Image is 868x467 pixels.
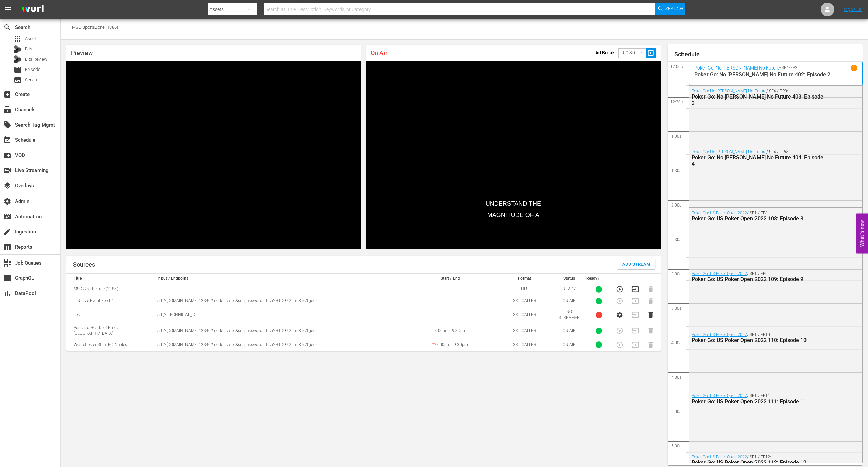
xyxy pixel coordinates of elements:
p: srt://[TECHNICAL_ID] [157,312,404,318]
div: Poker Go: US Poker Open 2022 111: Episode 11 [692,398,826,405]
p: 1 [853,65,855,70]
a: Poker Go: US Poker Open 2022 [692,455,747,459]
span: GraphQL [3,274,11,282]
a: Poker Go: US Poker Open 2022 [692,271,747,276]
span: Automation [3,213,11,221]
th: Ready? [584,274,614,283]
span: Reports [3,243,11,251]
td: ON AIR [554,339,584,351]
span: Create [3,90,11,99]
div: / SE1 / EP11: [692,393,826,405]
button: Delete [647,311,654,319]
p: Ad Break: [595,50,616,55]
td: --- [155,283,406,295]
span: Overlays [3,182,11,190]
span: Ingestion [3,228,11,236]
td: READY [554,283,584,295]
span: menu [4,5,12,13]
th: Start / End [406,274,495,283]
div: / SE1 / EP9: [692,271,826,282]
div: Bits [14,45,22,53]
div: Poker Go: US Poker Open 2022 109: Episode 9 [692,276,826,282]
span: Job Queues [3,259,11,267]
a: Poker Go: No [PERSON_NAME] No Future [692,149,766,154]
div: / SE4 / EP3: [692,89,826,106]
span: Add Stream [622,260,650,268]
span: Live Streaming [3,166,11,174]
div: / SE1 / EP8: [692,211,826,222]
p: Poker Go: No [PERSON_NAME] No Future 402: Episode 2 [694,71,858,78]
img: ans4CAIJ8jUAAAAAAAAAAAAAAAAAAAAAAAAgQb4GAAAAAAAAAAAAAAAAAAAAAAAAJMjXAAAAAAAAAAAAAAAAAAAAAAAAgAT5G... [16,2,49,18]
span: Admin [3,197,11,205]
div: Video Player [366,61,660,249]
span: Bits Review [25,56,47,63]
p: / [780,65,782,70]
p: srt://[DOMAIN_NAME]:12340?mode=caller&srt_password=rhcoYH1D97G5rmKIk2Cjqo [157,298,404,304]
h1: Sources [73,261,95,268]
a: Poker Go: No [PERSON_NAME] No Future [692,89,766,93]
button: Search [655,3,685,15]
div: / SE4 / EP4: [692,149,826,167]
p: SE4 / [782,65,790,70]
td: MSG SportsZone (1386) [66,283,155,295]
p: EP2 [790,65,797,70]
td: LTN Live Event Feed 1 [66,295,155,307]
th: Format [495,274,554,283]
div: Poker Go: US Poker Open 2022 108: Episode 8 [692,215,826,222]
td: ON AIR [554,295,584,307]
th: Status [554,274,584,283]
div: Poker Go: No [PERSON_NAME] No Future 404: Episode 4 [692,154,826,167]
h1: Schedule [674,51,863,58]
a: Poker Go: US Poker Open 2022 [692,393,747,398]
div: Video Player [66,61,361,249]
td: 7:00pm - 9:30pm [406,339,495,351]
button: Preview Stream [616,285,623,293]
div: 00:30 [618,47,646,59]
p: srt://[DOMAIN_NAME]:12340?mode=caller&srt_password=rhcoYH1D97G5rmKIk2Cjqo [157,328,404,334]
td: ON AIR [554,323,584,339]
sup: + 6 [432,342,436,345]
span: Series [25,77,37,83]
span: Asset [14,35,22,43]
span: On Air [371,49,387,56]
div: Poker Go: US Poker Open 2022 110: Episode 10 [692,337,826,344]
td: SRT CALLER [495,307,554,323]
span: Search Tag Mgmt [3,121,11,129]
span: Asset [25,35,36,42]
button: Open Feedback Widget [856,214,868,254]
div: Poker Go: US Poker Open 2022 112: Episode 12 [692,459,826,466]
td: Portland Hearts of Pine at [GEOGRAPHIC_DATA] [66,323,155,339]
span: Channels [3,106,11,114]
span: slideshow_sharp [647,49,655,57]
td: SRT CALLER [495,339,554,351]
a: Poker Go: No [PERSON_NAME] No Future [694,65,780,71]
a: Poker Go: US Poker Open 2022 [692,332,747,337]
div: Bits Review [14,55,22,63]
td: SRT CALLER [495,323,554,339]
button: Transition [631,285,639,293]
p: srt://[DOMAIN_NAME]:12340?mode=caller&srt_password=rhcoYH1D97G5rmKIk2Cjqo [157,342,404,348]
span: VOD [3,151,11,159]
td: NO STREAMER [554,307,584,323]
a: Poker Go: US Poker Open 2022 [692,211,747,215]
td: SRT CALLER [495,295,554,307]
td: Test [66,307,155,323]
span: Bits [25,46,32,52]
a: Sign Out [844,7,862,12]
div: Poker Go: No [PERSON_NAME] No Future 403: Episode 3 [692,93,826,106]
span: Episode [25,66,40,73]
span: DataPool [3,289,11,297]
td: HLS [495,283,554,295]
span: Search [3,23,11,31]
td: Westchester SC at FC Naples [66,339,155,351]
button: Add Stream [617,259,655,269]
th: Title [66,274,155,283]
span: Episode [14,66,22,74]
span: Search [665,3,683,15]
div: / SE1 / EP10: [692,332,826,344]
td: 7:00pm - 9:30pm [406,323,495,339]
span: Schedule [3,136,11,144]
span: Series [14,76,22,84]
th: Input / Endpoint [155,274,406,283]
div: / SE1 / EP12: [692,455,826,466]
